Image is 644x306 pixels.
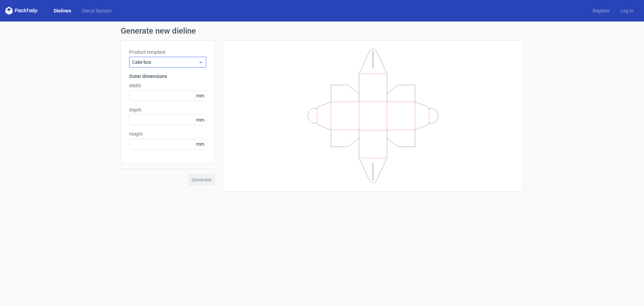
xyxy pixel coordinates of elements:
[587,7,615,14] a: Register
[121,27,523,35] h1: Generate new dieline
[48,7,76,14] a: Dielines
[615,7,639,14] a: Log in
[129,131,206,137] label: Height
[194,91,206,101] span: mm
[129,49,206,55] label: Product template
[194,115,206,125] span: mm
[132,59,198,65] span: Cake box
[129,82,206,89] label: Width
[194,139,206,149] span: mm
[129,73,206,80] h3: Outer dimensions
[129,106,206,113] label: Depth
[76,7,117,14] a: Diecut layouts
